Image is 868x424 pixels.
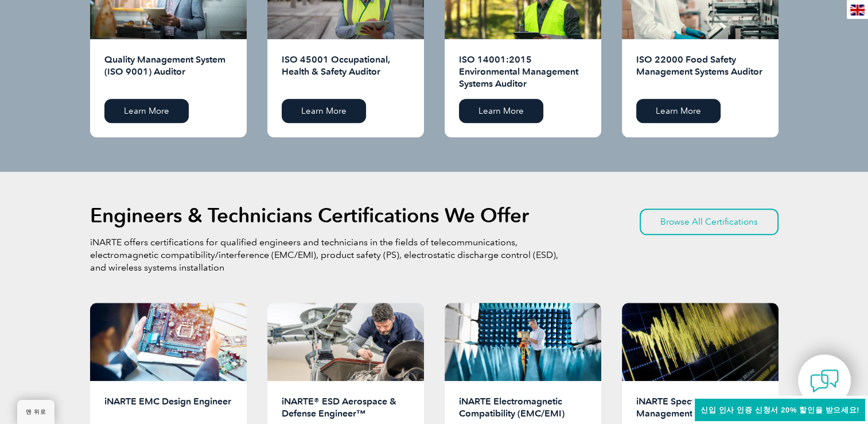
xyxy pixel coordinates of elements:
h2: ISO 45001 Occupational, Health & Safety Auditor [282,53,410,90]
a: Learn More [636,99,721,123]
h2: Quality Management System (ISO 9001) Auditor [104,53,232,90]
p: iNARTE offers certifications for qualified engineers and technicians in the fields of telecommuni... [90,236,560,274]
h2: ISO 22000 Food Safety Management Systems Auditor [636,53,764,90]
img: contact-chat.png [810,367,839,395]
a: 맨 위로 [17,400,55,424]
a: Learn More [459,99,543,123]
h2: ISO 14001:2015 Environmental Management Systems Auditor [459,53,587,90]
a: Learn More [282,99,366,123]
a: Browse All Certifications [640,209,779,235]
h2: Engineers & Technicians Certifications We Offer [90,206,529,225]
a: Learn More [104,99,189,123]
img: en [850,5,865,16]
span: 신입 인사 인증 신청서 20% 할인을 받으세요! [700,406,859,414]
